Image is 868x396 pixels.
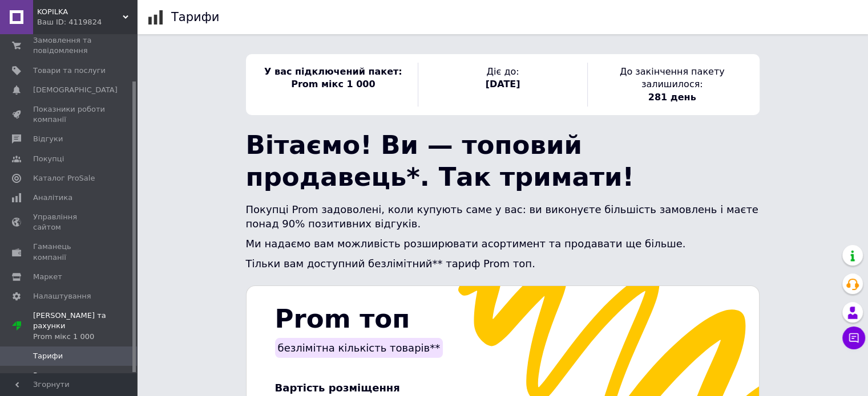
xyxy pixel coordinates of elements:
span: Покупці Prom задоволені, коли купують саме у вас: ви виконуєте більшість замовлень і маєте понад ... [246,203,758,230]
span: Управління сайтом [33,212,106,232]
h1: Тарифи [171,10,219,24]
span: До закінчення пакету залишилося: [620,66,725,89]
span: [DATE] [486,79,520,89]
span: Тарифи [33,351,63,361]
span: Prom мікс 1 000 [291,79,375,89]
span: У вас підключений пакет: [264,66,402,77]
span: Налаштування [33,291,91,301]
span: [DEMOGRAPHIC_DATA] [33,85,118,95]
span: Покупці [33,154,64,164]
span: Показники роботи компанії [33,104,106,125]
span: Маркет [33,272,62,282]
span: Товари та послуги [33,66,106,76]
span: 281 день [648,92,696,103]
div: Діє до: [418,63,587,107]
span: Вартість розміщення [275,382,400,394]
div: Prom мікс 1 000 [33,332,137,342]
span: Ми надаємо вам можливість розширювати асортимент та продавати ще більше. [246,238,686,250]
span: [PERSON_NAME] та рахунки [33,311,137,342]
div: Ваш ID: 4119824 [37,17,137,27]
span: Гаманець компанії [33,242,106,262]
span: Prom топ [275,304,410,334]
span: Тільки вам доступний безлімітний** тариф Prom топ. [246,258,535,270]
button: Чат з покупцем [842,326,865,349]
span: безлімітна кількість товарів** [278,342,441,354]
span: Каталог ProSale [33,173,95,183]
span: Рахунки [33,370,65,381]
span: Замовлення та повідомлення [33,35,106,56]
span: Відгуки [33,134,63,144]
span: Вітаємо! Ви — топовий продавець*. Так тримати! [246,130,634,192]
span: KOPILKA [37,7,123,17]
span: Аналітика [33,193,72,203]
